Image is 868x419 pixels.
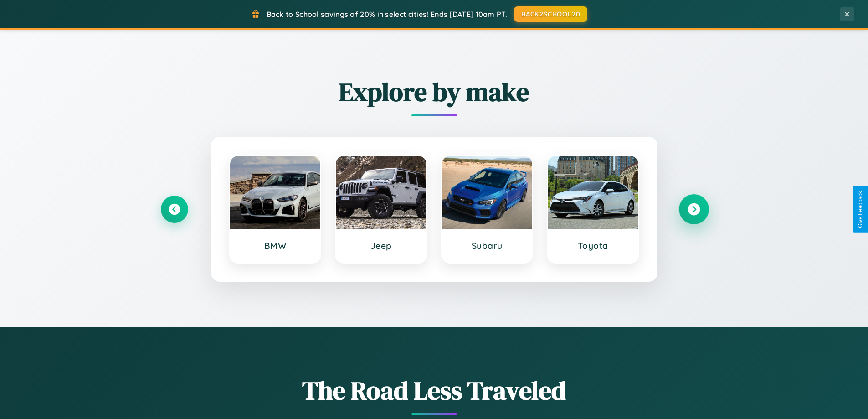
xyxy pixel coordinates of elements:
[345,240,417,251] h3: Jeep
[857,191,863,228] div: Give Feedback
[161,74,708,109] h2: Explore by make
[239,240,312,251] h3: BMW
[451,240,524,251] h3: Subaru
[557,240,629,251] h3: Toyota
[267,10,507,19] span: Back to School savings of 20% in select cities! Ends [DATE] 10am PT.
[161,373,708,408] h1: The Road Less Traveled
[514,6,587,22] button: BACK2SCHOOL20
